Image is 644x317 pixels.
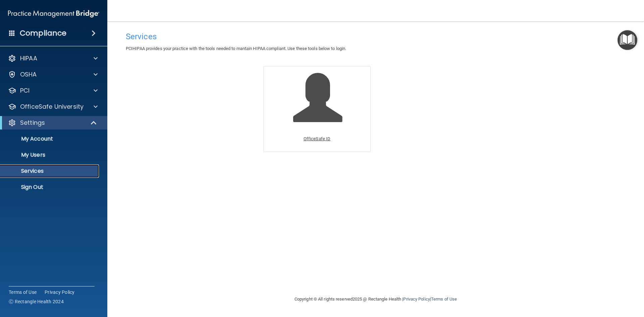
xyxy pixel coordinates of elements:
[4,152,96,158] p: My Users
[263,66,371,152] a: OfficeSafe ID
[403,297,430,302] a: Privacy Policy
[20,119,45,127] p: Settings
[618,30,637,50] button: Open Resource Center
[304,135,330,143] p: OfficeSafe ID
[8,7,99,20] img: PMB logo
[8,54,98,62] a: HIPAA
[20,29,66,38] h4: Compliance
[8,119,97,127] a: Settings
[20,70,37,78] p: OSHA
[8,87,98,95] a: PCI
[20,54,37,62] p: HIPAA
[20,103,84,111] p: OfficeSafe University
[4,136,96,142] p: My Account
[45,289,75,296] a: Privacy Policy
[8,70,98,78] a: OSHA
[9,298,64,305] span: Ⓒ Rectangle Health 2024
[126,46,346,51] span: PCIHIPAA provides your practice with the tools needed to mantain HIPAA compliant. Use these tools...
[9,289,37,296] a: Terms of Use
[431,297,457,302] a: Terms of Use
[4,184,96,191] p: Sign Out
[610,271,636,296] iframe: Drift Widget Chat Controller
[253,288,498,310] div: Copyright © All rights reserved 2025 @ Rectangle Health | |
[8,103,98,111] a: OfficeSafe University
[20,87,30,95] p: PCI
[4,168,96,174] p: Services
[126,32,626,41] h4: Services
